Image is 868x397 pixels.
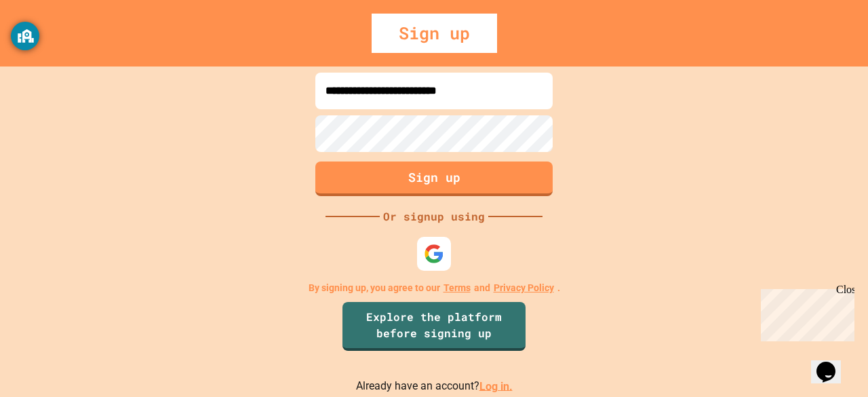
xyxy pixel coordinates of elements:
iframe: chat widget [755,284,854,341]
a: Terms [443,281,471,295]
button: Sign up [315,162,553,196]
button: GoGuardian Privacy Information [11,22,39,50]
a: Log in. [479,379,513,392]
div: Chat with us now!Close [5,5,94,86]
div: Sign up [372,14,497,53]
a: Explore the platform before signing up [342,302,526,351]
a: Privacy Policy [494,281,554,295]
iframe: chat widget [811,343,854,383]
div: Or signup using [380,208,488,225]
p: By signing up, you agree to our and . [309,281,560,295]
p: Already have an account? [356,378,513,395]
img: google-icon.svg [424,244,444,264]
